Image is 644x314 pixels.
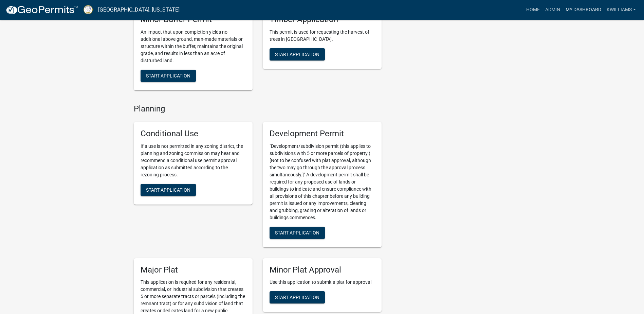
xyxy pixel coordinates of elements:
a: Home [523,3,542,16]
button: Start Application [270,48,325,60]
a: My Dashboard [563,3,604,16]
button: Start Application [141,184,196,196]
span: Start Application [146,187,190,192]
span: Start Application [275,230,319,235]
span: Start Application [275,52,319,57]
a: [GEOGRAPHIC_DATA], [US_STATE] [98,4,180,16]
p: If a use is not permitted in any zoning district, the planning and zoning commission may hear and... [141,143,246,178]
span: Start Application [275,295,319,300]
a: kwilliams [604,3,639,16]
h4: Planning [134,104,382,114]
p: This permit is used for requesting the harvest of trees in [GEOGRAPHIC_DATA]. [270,29,375,43]
img: Putnam County, Georgia [84,5,93,14]
p: An impact that upon completion yields no additional above ground, man-made materials or structure... [141,29,246,64]
button: Start Application [270,291,325,303]
p: "Development/subdivision permit (this applies to subdivisions with 5 or more parcels of property.... [270,143,375,221]
a: Admin [542,3,563,16]
button: Start Application [270,227,325,239]
h5: Major Plat [141,265,246,275]
p: Use this application to submit a plat for approval [270,279,375,286]
h5: Conditional Use [141,129,246,139]
button: Start Application [141,70,196,82]
h5: Development Permit [270,129,375,139]
span: Start Application [146,73,190,78]
h5: Minor Plat Approval [270,265,375,275]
